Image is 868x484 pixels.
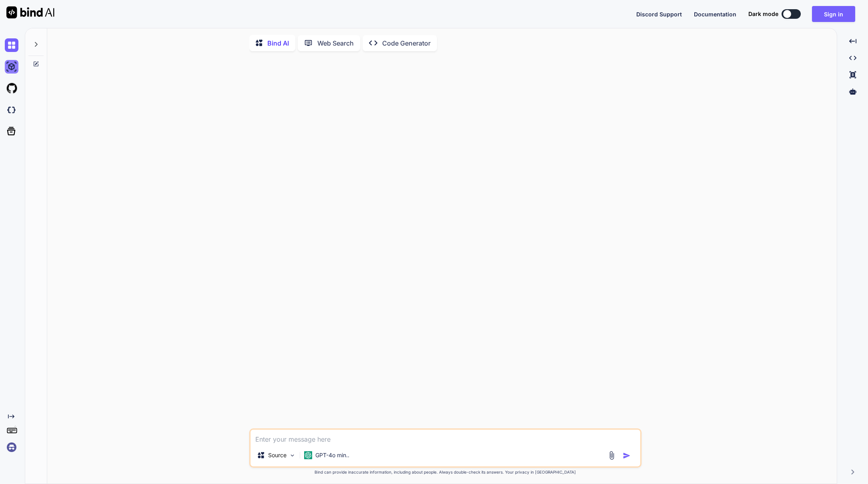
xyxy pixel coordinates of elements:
img: icon [623,452,631,460]
span: Dark mode [748,10,778,18]
p: GPT-4o min.. [315,451,349,459]
img: darkCloudIdeIcon [5,103,18,117]
img: attachment [607,451,616,460]
img: GPT-4o mini [304,451,312,459]
img: Bind AI [6,6,54,18]
span: Documentation [694,11,736,18]
img: chat [5,38,18,52]
img: Pick Models [289,452,296,459]
p: Source [268,451,287,459]
p: Code Generator [382,38,431,48]
button: Sign in [812,6,855,22]
button: Documentation [694,10,736,18]
img: ai-studio [5,60,18,74]
p: Bind AI [267,38,289,48]
img: githubLight [5,82,18,95]
span: Discord Support [636,11,682,18]
p: Bind can provide inaccurate information, including about people. Always double-check its answers.... [249,469,641,475]
img: signin [5,440,18,454]
button: Discord Support [636,10,682,18]
p: Web Search [317,38,354,48]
